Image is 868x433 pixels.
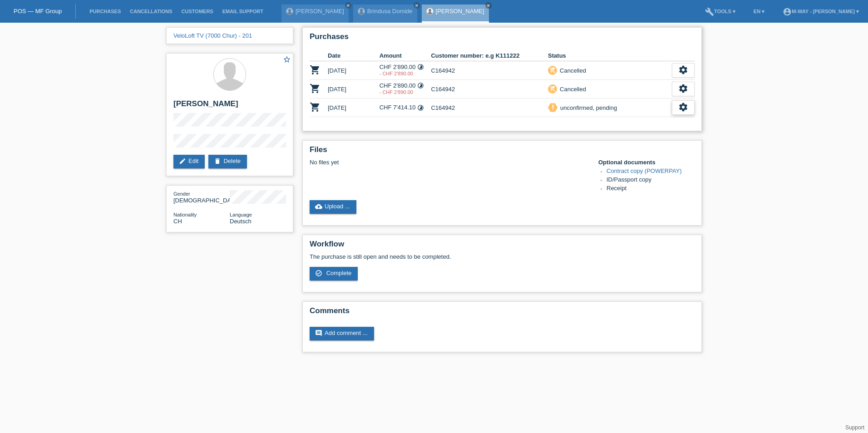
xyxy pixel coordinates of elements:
[208,155,247,168] a: deleteDelete
[486,3,491,8] i: close
[380,50,431,61] th: Amount
[310,200,356,214] a: cloud_uploadUpload ...
[328,98,380,117] td: [DATE]
[367,8,413,15] a: Brindusa Domide
[380,80,431,98] td: CHF 2'890.00
[85,9,125,14] a: Purchases
[549,85,556,92] i: remove_shopping_cart
[173,212,197,217] span: Nationality
[310,102,321,113] i: POSP00028340
[230,218,252,225] span: Deutsch
[310,32,695,46] h2: Purchases
[557,66,586,75] div: Cancelled
[310,267,358,280] a: check_circle_outline Complete
[557,103,617,113] div: unconfirmed, pending
[173,99,286,113] h2: [PERSON_NAME]
[173,155,205,168] a: editEdit
[173,218,182,225] span: Switzerland
[417,64,424,70] i: Instalments (12 instalments)
[431,98,548,117] td: C164942
[310,64,321,75] i: POSP00027561
[436,8,484,15] a: [PERSON_NAME]
[380,98,431,117] td: CHF 7'414.10
[173,190,230,204] div: [DEMOGRAPHIC_DATA]
[778,9,863,14] a: account_circlem-way - [PERSON_NAME] ▾
[296,8,344,15] a: [PERSON_NAME]
[179,157,186,165] i: edit
[431,50,548,61] th: Customer number: e.g K111222
[417,104,424,111] i: Instalments (24 instalments)
[414,3,419,8] i: close
[315,270,322,277] i: check_circle_outline
[678,102,688,112] i: settings
[548,50,672,61] th: Status
[705,7,714,16] i: build
[485,2,492,9] a: close
[380,61,431,80] td: CHF 2'890.00
[218,9,268,14] a: Email Support
[326,270,352,276] span: Complete
[214,157,221,165] i: delete
[283,55,291,64] i: star_border
[310,306,695,320] h2: Comments
[310,240,695,253] h2: Workflow
[328,61,380,80] td: [DATE]
[310,145,695,159] h2: Files
[598,159,695,166] h4: Optional documents
[310,159,587,166] div: No files yet
[550,104,556,110] i: priority_high
[549,67,556,73] i: remove_shopping_cart
[177,9,218,14] a: Customers
[310,327,374,340] a: commentAdd comment ...
[607,167,682,174] a: Contract copy (POWERPAY)
[678,84,688,93] i: settings
[845,424,864,431] a: Support
[345,2,351,9] a: close
[283,55,291,65] a: star_border
[14,8,62,15] a: POS — MF Group
[380,89,431,95] div: 22.09.2025 / Bike Umtausch
[310,253,695,260] p: The purchase is still open and needs to be completed.
[173,32,252,39] a: VeloLoft TV (7000 Chur) - 201
[431,80,548,98] td: C164942
[310,83,321,94] i: POSP00027562
[783,7,792,16] i: account_circle
[346,3,350,8] i: close
[431,61,548,80] td: C164942
[557,84,586,94] div: Cancelled
[417,82,424,89] i: Instalments (12 instalments)
[678,65,688,75] i: settings
[173,191,190,197] span: Gender
[230,212,252,217] span: Language
[414,2,420,9] a: close
[328,80,380,98] td: [DATE]
[125,9,177,14] a: Cancellations
[700,9,740,14] a: buildTools ▾
[380,71,431,76] div: 22.09.2025 / Bike Umtausch
[328,50,380,61] th: Date
[315,330,322,337] i: comment
[607,176,695,185] li: ID/Passport copy
[607,185,695,193] li: Receipt
[315,203,322,210] i: cloud_upload
[749,9,769,14] a: EN ▾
